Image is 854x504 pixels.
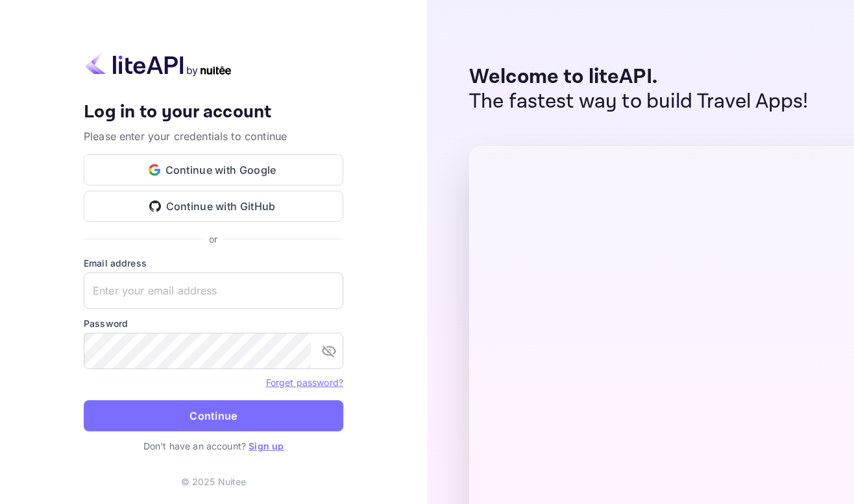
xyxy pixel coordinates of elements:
[84,128,343,144] p: Please enter your credentials to continue
[266,376,343,389] a: Forget password?
[84,317,343,330] label: Password
[249,440,284,451] a: Sign up
[84,101,343,124] h4: Log in to your account
[469,65,809,90] p: Welcome to liteAPI.
[316,338,342,364] button: toggle password visibility
[84,272,343,309] input: Enter your email address
[266,377,343,388] a: Forget password?
[84,191,343,222] button: Continue with GitHub
[209,232,217,246] p: or
[84,400,343,431] button: Continue
[469,90,809,114] p: The fastest way to build Travel Apps!
[84,256,343,270] label: Email address
[84,154,343,186] button: Continue with Google
[84,51,233,77] img: liteapi
[84,439,343,453] p: Don't have an account?
[181,475,247,488] p: © 2025 Nuitee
